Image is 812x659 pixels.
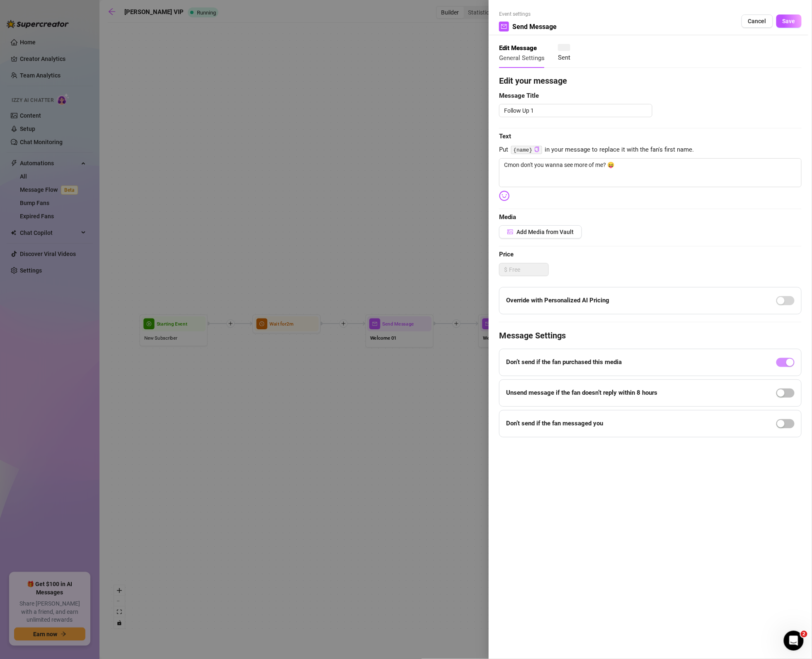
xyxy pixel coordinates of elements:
[507,229,513,235] span: picture
[499,76,567,86] strong: Edit your message
[499,251,514,258] strong: Price
[776,14,802,28] button: Save
[499,44,537,52] strong: Edit Message
[499,330,802,341] h4: Message Settings
[499,158,802,187] textarea: Cmon don't you wanna see more of me? 😝
[534,147,540,153] button: Click to Copy
[499,10,557,18] span: Event settings
[499,225,582,239] button: Add Media from Vault
[558,54,570,61] span: Sent
[499,145,802,155] span: Put in your message to replace it with the fan's first name.
[506,297,609,304] strong: Override with Personalized AI Pricing
[516,229,574,235] span: Add Media from Vault
[511,146,542,154] code: {name}
[499,104,652,117] textarea: Follow Up 1
[506,358,622,366] strong: Don’t send if the fan purchased this media
[748,18,766,24] span: Cancel
[506,420,603,427] strong: Don’t send if the fan messaged you
[499,213,516,221] strong: Media
[499,191,510,201] img: svg%3e
[801,631,807,637] span: 2
[783,18,795,24] span: Save
[501,24,507,29] span: mail
[506,389,657,396] strong: Unsend message if the fan doesn’t reply within 8 hours
[499,92,539,99] strong: Message Title
[499,54,545,62] span: General Settings
[742,14,773,28] button: Cancel
[784,631,804,651] iframe: Intercom live chat
[534,147,540,152] span: copy
[509,263,548,276] input: Free
[512,22,557,32] span: Send Message
[499,133,511,140] strong: Text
